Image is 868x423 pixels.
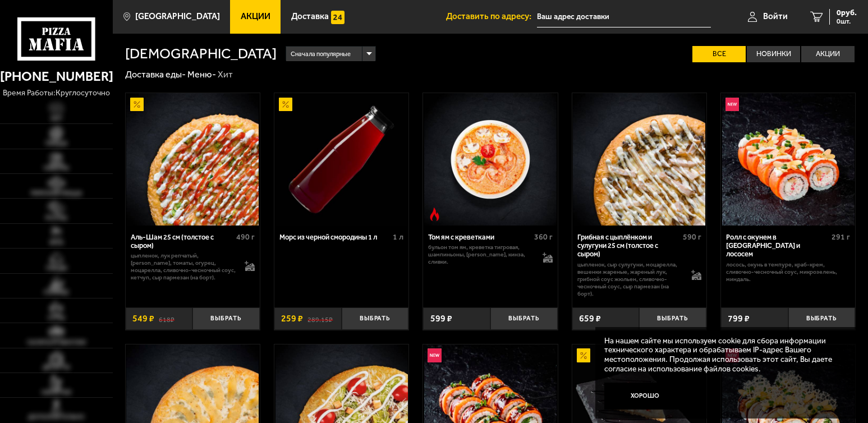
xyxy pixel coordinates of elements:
[131,252,236,282] p: цыпленок, лук репчатый, [PERSON_NAME], томаты, огурец, моцарелла, сливочно-чесночный соус, кетчуп...
[428,348,441,362] img: Новинка
[534,232,553,242] span: 360 г
[393,232,403,242] span: 1 л
[837,9,857,17] span: 0 руб.
[604,383,686,410] button: Хорошо
[125,47,277,61] h1: [DEMOGRAPHIC_DATA]
[801,46,855,62] label: Акции
[274,93,408,226] a: АкционныйМорс из черной смородины 1 л
[291,45,351,63] span: Сначала популярные
[275,93,408,226] img: Морс из черной смородины 1 л
[692,46,746,62] label: Все
[577,348,590,362] img: Акционный
[342,307,409,329] button: Выбрать
[187,69,216,80] a: Меню-
[241,12,270,21] span: Акции
[279,233,390,241] div: Морс из черной смородины 1 л
[192,307,260,329] button: Выбрать
[832,232,850,242] span: 291 г
[279,98,292,111] img: Акционный
[125,69,186,80] a: Доставка еды-
[291,12,329,21] span: Доставка
[683,232,701,242] span: 590 г
[446,12,537,21] span: Доставить по адресу:
[639,307,706,329] button: Выбрать
[837,18,857,25] span: 0 шт.
[490,307,558,329] button: Выбрать
[130,98,144,111] img: Акционный
[725,98,739,111] img: Новинка
[428,208,441,221] img: Острое блюдо
[428,244,533,266] p: бульон том ям, креветка тигровая, шампиньоны, [PERSON_NAME], кинза, сливки.
[218,69,233,81] div: Хит
[126,93,259,226] img: Аль-Шам 25 см (толстое с сыром)
[135,12,220,21] span: [GEOGRAPHIC_DATA]
[722,93,855,226] img: Ролл с окунем в темпуре и лососем
[159,314,174,323] s: 618 ₽
[126,93,260,226] a: АкционныйАль-Шам 25 см (толстое с сыром)
[577,261,682,297] p: цыпленок, сыр сулугуни, моцарелла, вешенки жареные, жареный лук, грибной соус Жюльен, сливочно-че...
[726,233,829,259] div: Ролл с окунем в [GEOGRAPHIC_DATA] и лососем
[577,233,680,259] div: Грибная с цыплёнком и сулугуни 25 см (толстое с сыром)
[721,93,855,226] a: НовинкаРолл с окунем в темпуре и лососем
[763,12,788,21] span: Войти
[281,314,303,323] span: 259 ₽
[573,93,705,226] img: Грибная с цыплёнком и сулугуни 25 см (толстое с сыром)
[424,93,557,226] img: Том ям с креветками
[728,314,750,323] span: 799 ₽
[537,7,710,27] input: Ваш адрес доставки
[726,261,850,283] p: лосось, окунь в темпуре, краб-крем, сливочно-чесночный соус, микрозелень, миндаль.
[307,314,333,323] s: 289.15 ₽
[236,232,255,242] span: 490 г
[572,93,706,226] a: Грибная с цыплёнком и сулугуни 25 см (толстое с сыром)
[132,314,154,323] span: 549 ₽
[430,314,452,323] span: 599 ₽
[788,307,856,329] button: Выбрать
[747,46,800,62] label: Новинки
[604,337,840,374] p: На нашем сайте мы используем cookie для сбора информации технического характера и обрабатываем IP...
[131,233,233,250] div: Аль-Шам 25 см (толстое с сыром)
[331,11,345,24] img: 15daf4d41897b9f0e9f617042186c801.svg
[423,93,557,226] a: Острое блюдоТом ям с креветками
[579,314,601,323] span: 659 ₽
[428,233,531,241] div: Том ям с креветками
